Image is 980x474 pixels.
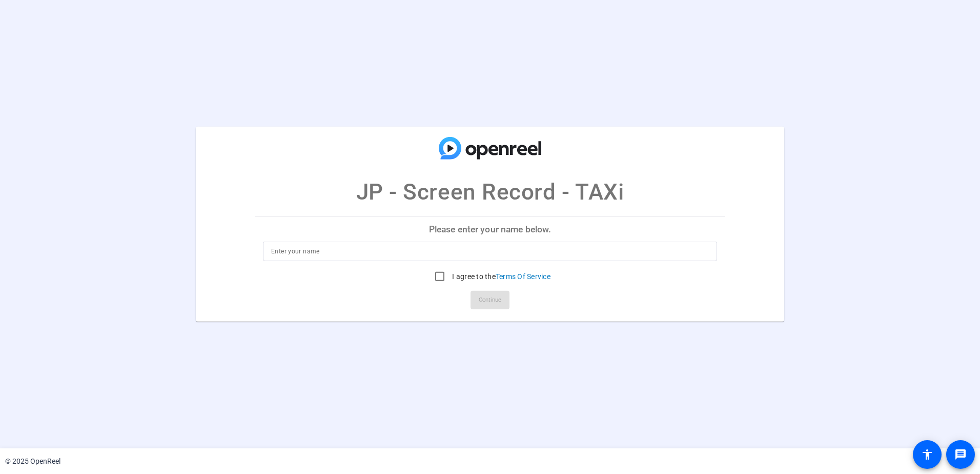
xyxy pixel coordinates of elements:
[439,137,541,160] img: company-logo
[496,272,550,281] a: Terms Of Service
[255,217,725,242] p: Please enter your name below.
[954,448,967,461] mat-icon: message
[271,245,709,258] input: Enter your name
[356,175,624,209] p: JP - Screen Record - TAXi
[921,448,933,461] mat-icon: accessibility
[450,271,550,282] label: I agree to the
[5,456,60,467] div: © 2025 OpenReel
